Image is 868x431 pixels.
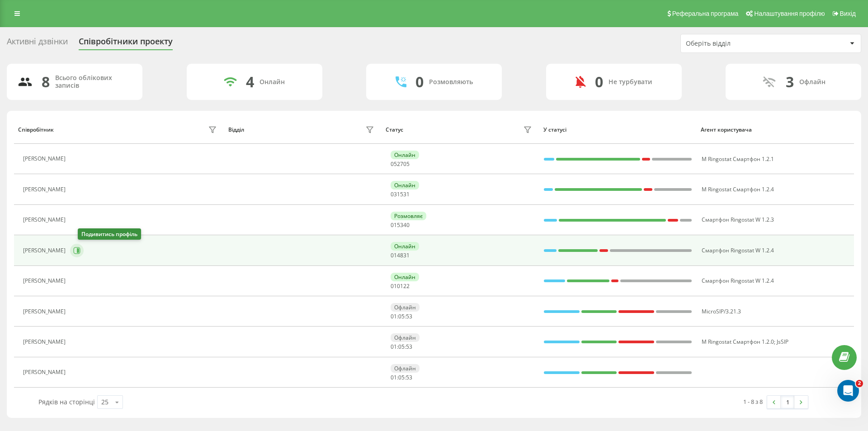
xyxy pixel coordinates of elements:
div: Fin говорит… [7,212,174,250]
font: 05 [391,160,397,168]
font: 01 [391,282,397,290]
font: Вихід [840,10,856,17]
font: Реферальна програма [672,10,739,17]
font: Подивитись профіль [81,230,137,238]
font: : [397,343,398,350]
font: 0 [415,72,424,91]
div: Fin говорит… [7,250,174,314]
font: 01 [391,251,397,259]
font: Статус [386,126,403,133]
div: handshake [105,145,174,204]
font: 27 [397,160,403,168]
font: Не турбувати [609,77,652,86]
button: Відправити повідомлення… [155,293,170,307]
font: [PERSON_NAME] [23,185,66,193]
font: Розмовляє [394,212,423,220]
font: 03 [391,190,397,198]
textarea: Ваше повідомлення... [8,277,173,293]
div: Вибачте за тимчасові складнощі, та дякуємо за розуміння🙏 [14,34,141,52]
font: Офлайн [394,334,416,341]
font: : [397,374,398,381]
font: Оберіть відділ [686,39,731,47]
font: 25 [101,398,108,406]
font: [PERSON_NAME] [23,216,66,223]
font: Смартфон Ringostat W 1.2.4 [702,246,774,254]
font: : [405,313,406,320]
font: [PERSON_NAME] [23,277,66,284]
font: Рядків на сторінці [38,398,95,406]
font: 05 [398,313,405,320]
font: Офлайн [394,365,416,372]
font: 01 [397,282,403,290]
font: M Ringostat Смартфон 1.2.1 [702,155,774,163]
h1: Fin [44,9,55,15]
font: Співробітники проекту [79,36,173,47]
font: [PERSON_NAME] [23,246,66,254]
font: 2 [858,380,861,386]
font: Офлайн [799,77,826,86]
font: 05 [398,343,405,350]
font: Активні дзвінки [7,36,68,47]
font: Агент користувача [701,126,752,133]
div: handshake [112,156,166,199]
font: Офлайн [394,303,416,311]
font: Онлайн [394,151,415,159]
font: 05 [398,374,405,381]
font: 3 [786,72,794,91]
div: Романенко говорит… [7,145,174,212]
font: 0 [595,72,603,91]
font: 1 - 8 з 8 [743,398,763,406]
font: Розмовляють [429,77,473,86]
font: Співробітник [18,126,54,133]
font: 53 [397,221,403,229]
font: M Ringostat Смартфон 1.2.0 [702,338,774,346]
font: Онлайн [259,77,285,86]
button: Середство вибору GIF-файлу [28,296,36,303]
button: повернутися [6,4,23,21]
font: 22 [403,282,410,290]
font: Відділ [228,126,244,133]
font: : [405,343,406,350]
font: 31 [403,190,410,198]
div: Как прошел разговор с вами? [17,260,124,270]
font: 53 [406,313,412,320]
font: : [405,374,406,381]
div: Допоможіть користувачеві [PERSON_NAME] зрозуміти, як він справляється: [7,212,148,249]
font: 53 [406,374,412,381]
font: 4 [246,72,254,91]
font: 53 [406,343,412,350]
font: Онлайн [394,181,415,189]
font: 01 [391,221,397,229]
font: JsSIP [777,338,788,346]
font: [PERSON_NAME] [23,368,66,376]
font: 1 [786,398,789,406]
font: 40 [403,221,410,229]
font: Онлайн [394,242,415,250]
font: [PERSON_NAME] [23,155,66,162]
font: Смартфон Ringostat W 1.2.4 [702,277,774,284]
font: Смартфон Ringostat W 1.2.3 [702,216,774,223]
font: Налаштування профілю [754,10,825,17]
font: Всього облікових записів [55,73,112,90]
button: Добавить вложение [43,296,50,303]
div: Допоможіть користувачеві [PERSON_NAME] зрозуміти, як він справляється: [14,217,141,244]
div: Закрити [159,4,175,20]
button: Головна [142,4,159,21]
iframe: Живий чат у інтеркомі [837,380,859,402]
button: Средство вибору емодзі [14,296,21,303]
font: 15 [397,190,403,198]
font: 8 [42,72,50,91]
font: M Ringostat Смартфон 1.2.4 [702,185,774,193]
font: 01 [391,374,397,381]
font: Онлайн [394,273,415,281]
font: 05 [403,160,410,168]
font: 31 [403,251,410,259]
font: [PERSON_NAME] [23,338,66,346]
font: [PERSON_NAME] [23,308,66,315]
font: У статусі [543,126,566,133]
font: 01 [391,343,397,350]
font: MicroSIP/3.21.3 [702,308,741,315]
img: Profile image for Fin [26,5,40,19]
font: 01 [391,313,397,320]
font: 48 [397,251,403,259]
